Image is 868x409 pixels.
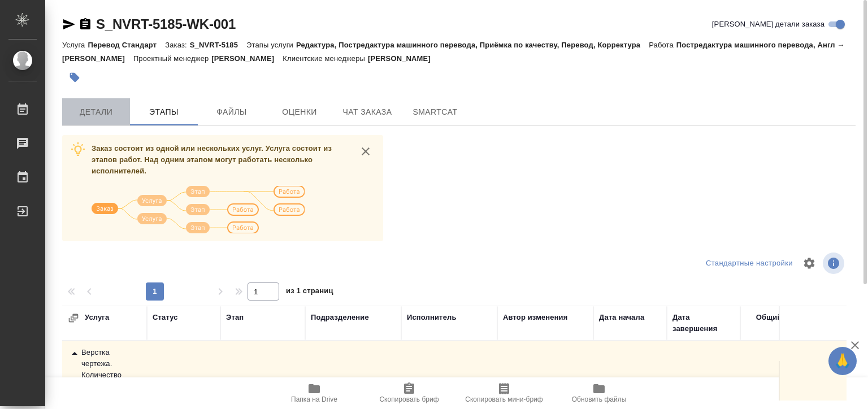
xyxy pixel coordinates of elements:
p: Заказ: [165,41,189,49]
button: Обновить файлы [552,377,646,409]
button: Скопировать мини-бриф [457,377,552,409]
div: Этап [226,312,244,323]
button: Скопировать бриф [362,377,457,409]
span: SmartCat [408,105,462,119]
span: Оценки [272,105,327,119]
div: Исполнитель [407,312,457,323]
a: S_NVRT-5185-WK-001 [96,16,236,32]
span: Скопировать мини-бриф [465,395,542,403]
span: Файлы [205,105,259,119]
button: close [357,143,374,160]
p: S_NVRT-5185 [190,41,246,49]
span: Детали [69,105,123,119]
button: 🙏 [828,347,857,375]
div: Дата завершения [672,312,735,334]
span: Этапы [137,105,191,119]
span: Заказ состоит из одной или нескольких услуг. Услуга состоит из этапов работ. Над одним этапом мог... [92,144,332,175]
button: Скопировать ссылку [79,18,92,31]
button: Скопировать ссылку для ЯМессенджера [62,18,76,31]
p: Клиентские менеджеры [283,54,368,63]
div: Дата начала [599,312,644,323]
p: Проектный менеджер [133,54,211,63]
div: Подразделение [311,312,369,323]
div: Общий объем [756,312,808,323]
span: Посмотреть информацию [823,253,847,274]
button: Папка на Drive [267,377,362,409]
span: из 1 страниц [286,284,333,301]
button: Добавить тэг [62,65,87,90]
div: Статус [153,312,178,323]
p: Работа [649,41,676,49]
span: Настроить таблицу [796,250,823,277]
div: split button [703,255,796,272]
span: 🙏 [833,349,852,373]
span: Папка на Drive [291,395,337,403]
span: [PERSON_NAME] детали заказа [712,19,824,30]
p: Этапы услуги [246,41,296,49]
p: Редактура, Постредактура машинного перевода, Приёмка по качеству, Перевод, Корректура [296,41,649,49]
div: Автор изменения [503,312,567,323]
div: Услуга [68,312,181,324]
span: Чат заказа [340,105,394,119]
p: Услуга [62,41,88,49]
span: Скопировать бриф [379,395,439,403]
button: Развернуть [68,312,79,324]
span: Обновить файлы [572,395,627,403]
p: [PERSON_NAME] [368,54,439,63]
p: Перевод Стандарт [88,41,165,49]
p: [PERSON_NAME] [211,54,283,63]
